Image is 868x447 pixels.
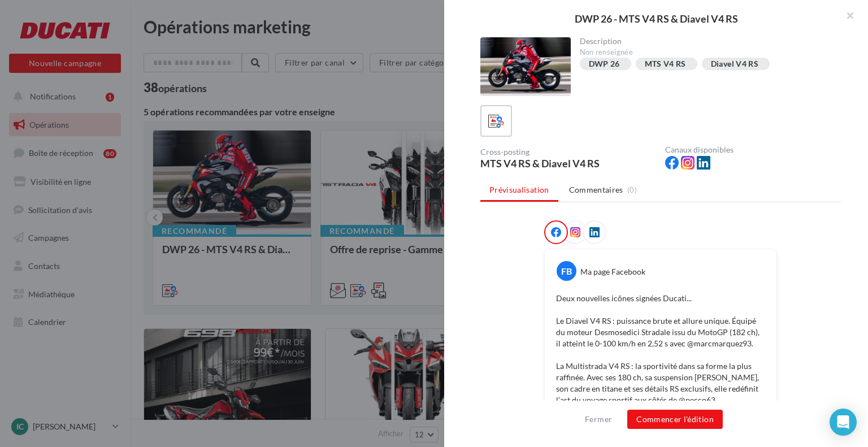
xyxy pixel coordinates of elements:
span: Commentaires [569,184,623,196]
div: DWP 26 [589,60,620,68]
div: Open Intercom Messenger [830,409,857,436]
span: (0) [627,185,637,194]
div: Cross-posting [480,148,656,156]
button: Commencer l'édition [627,410,723,429]
div: Description [580,37,832,45]
div: Ma page Facebook [580,266,645,277]
div: DWP 26 - MTS V4 RS & Diavel V4 RS [462,14,850,24]
div: Canaux disponibles [665,146,841,154]
div: Non renseignée [580,47,832,58]
div: Diavel V4 RS [711,60,758,68]
div: MTS V4 RS & Diavel V4 RS [480,158,656,168]
div: MTS V4 RS [645,60,686,68]
div: FB [557,261,576,281]
button: Fermer [580,413,617,426]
